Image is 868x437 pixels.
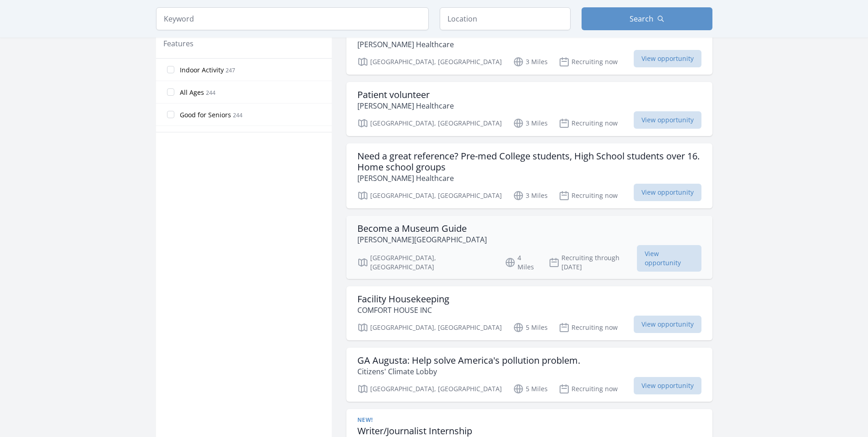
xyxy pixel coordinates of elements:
[357,234,487,245] p: [PERSON_NAME][GEOGRAPHIC_DATA]
[346,286,712,340] a: Facility Housekeeping COMFORT HOUSE INC [GEOGRAPHIC_DATA], [GEOGRAPHIC_DATA] 5 Miles Recruiting n...
[634,111,701,129] span: View opportunity
[346,216,712,279] a: Become a Museum Guide [PERSON_NAME][GEOGRAPHIC_DATA] [GEOGRAPHIC_DATA], [GEOGRAPHIC_DATA] 4 Miles...
[357,100,454,111] p: [PERSON_NAME] Healthcare
[634,184,701,201] span: View opportunity
[559,322,618,333] p: Recruiting now
[180,88,204,97] span: All Ages
[206,89,216,97] span: 244
[357,223,487,234] h3: Become a Museum Guide
[637,245,701,272] span: View opportunity
[357,56,502,67] p: [GEOGRAPHIC_DATA], [GEOGRAPHIC_DATA]
[167,111,174,118] input: Good for Seniors 244
[357,416,373,424] span: New!
[630,13,653,24] span: Search
[559,118,618,129] p: Recruiting now
[357,294,449,305] h3: Facility Housekeeping
[357,383,502,394] p: [GEOGRAPHIC_DATA], [GEOGRAPHIC_DATA]
[357,118,502,129] p: [GEOGRAPHIC_DATA], [GEOGRAPHIC_DATA]
[357,173,701,184] p: [PERSON_NAME] Healthcare
[513,118,548,129] p: 3 Miles
[634,377,701,394] span: View opportunity
[559,56,618,67] p: Recruiting now
[513,190,548,201] p: 3 Miles
[357,151,701,173] h3: Need a great reference? Pre-med College students, High School students over 16. Home school groups
[440,7,571,30] input: Location
[357,322,502,333] p: [GEOGRAPHIC_DATA], [GEOGRAPHIC_DATA]
[505,253,538,272] p: 4 Miles
[156,7,429,30] input: Keyword
[167,88,174,96] input: All Ages 244
[346,21,712,75] a: Patient volunteer [PERSON_NAME] Healthcare [GEOGRAPHIC_DATA], [GEOGRAPHIC_DATA] 3 Miles Recruitin...
[549,253,637,272] p: Recruiting through [DATE]
[346,348,712,402] a: GA Augusta: Help solve America's pollution problem. Citizens' Climate Lobby [GEOGRAPHIC_DATA], [G...
[233,111,243,119] span: 244
[180,66,224,75] span: Indoor Activity
[357,305,449,316] p: COMFORT HOUSE INC
[346,143,712,208] a: Need a great reference? Pre-med College students, High School students over 16. Home school group...
[634,50,701,67] span: View opportunity
[163,38,194,49] legend: Features
[634,316,701,333] span: View opportunity
[180,110,231,120] span: Good for Seniors
[346,82,712,136] a: Patient volunteer [PERSON_NAME] Healthcare [GEOGRAPHIC_DATA], [GEOGRAPHIC_DATA] 3 Miles Recruitin...
[513,322,548,333] p: 5 Miles
[357,253,494,272] p: [GEOGRAPHIC_DATA], [GEOGRAPHIC_DATA]
[167,66,174,73] input: Indoor Activity 247
[357,190,502,201] p: [GEOGRAPHIC_DATA], [GEOGRAPHIC_DATA]
[357,426,472,437] h3: Writer/Journalist Internship
[357,355,580,366] h3: GA Augusta: Help solve America's pollution problem.
[582,7,712,30] button: Search
[513,383,548,394] p: 5 Miles
[559,383,618,394] p: Recruiting now
[357,366,580,377] p: Citizens' Climate Lobby
[357,89,454,100] h3: Patient volunteer
[226,66,235,74] span: 247
[513,56,548,67] p: 3 Miles
[357,39,454,50] p: [PERSON_NAME] Healthcare
[559,190,618,201] p: Recruiting now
